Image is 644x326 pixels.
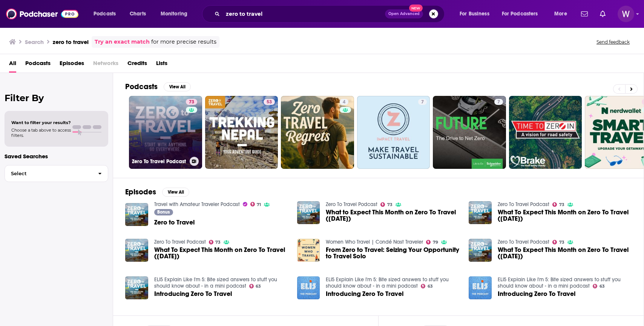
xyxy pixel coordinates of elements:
span: From Zero to Travel: Seizing Your Opportunity to Travel Solo [326,247,460,259]
a: 73Zero To Travel Podcast [129,96,202,169]
a: Travel with Amateur Traveler Podcast [154,201,240,208]
a: Podcasts [25,57,51,73]
span: 73 [559,241,564,244]
img: Podchaser - Follow, Share and Rate Podcasts [6,7,78,21]
h2: Podcasts [125,82,158,91]
span: 73 [215,241,221,244]
input: Search podcasts, credits, & more... [223,8,385,20]
img: What To Expect This Month on Zero To Travel (July 2024) [469,239,492,262]
h2: Episodes [125,187,156,197]
span: Want to filter your results? [11,120,71,125]
a: All [9,57,16,73]
span: Podcasts [94,9,116,19]
a: Introducing Zero To Travel [498,291,575,297]
span: 63 [428,285,433,288]
a: 71 [250,202,261,206]
img: What to Expect This Month on Zero To Travel (February 2025) [297,201,320,224]
a: Introducing Zero To Travel [326,291,403,297]
span: Episodes [60,57,84,73]
a: Zero To Travel Podcast [498,239,549,245]
a: What to Expect This Month on Zero To Travel (February 2025) [326,209,460,222]
button: open menu [454,8,499,20]
a: Zero To Travel Podcast [498,201,549,208]
button: open menu [497,8,549,20]
a: 63 [593,284,605,288]
a: Try an exact match [95,38,150,46]
button: Open AdvancedNew [385,9,423,18]
span: 73 [189,99,194,106]
button: View All [164,82,191,91]
span: Networks [93,57,118,73]
span: Choose a tab above to access filters. [11,127,71,138]
a: 53 [264,99,275,105]
a: ELI5 Explain Like I'm 5: Bite sized answers to stuff you should know about - in a mini podcast [326,276,449,289]
a: 63 [421,284,433,288]
span: 4 [343,99,345,106]
button: Show profile menu [618,6,634,22]
span: Zero to Travel [154,219,195,226]
h3: zero to travel [53,38,89,45]
span: Open Advanced [388,12,420,16]
span: 71 [257,203,261,206]
a: 73 [186,99,197,105]
img: Introducing Zero To Travel [469,276,492,299]
a: Credits [127,57,147,73]
button: View All [162,188,189,197]
span: for more precise results [151,38,216,46]
a: 7 [418,99,427,105]
span: 63 [256,285,261,288]
a: Zero to Travel [125,203,148,226]
a: Show notifications dropdown [578,8,591,20]
a: Zero To Travel Podcast [326,201,377,208]
a: Charts [125,8,150,20]
a: PodcastsView All [125,82,191,91]
span: 7 [497,99,500,106]
button: open menu [549,8,577,20]
h3: Zero To Travel Podcast [132,158,187,165]
div: Search podcasts, credits, & more... [209,5,452,23]
span: 73 [559,203,564,206]
a: 4 [340,99,348,105]
a: 7 [357,96,430,169]
div: 0 [575,99,579,166]
img: Introducing Zero To Travel [297,276,320,299]
p: Saved Searches [5,153,108,160]
img: What To Expect This Month on Zero To Travel (October 2024) [469,201,492,224]
span: What to Expect This Month on Zero To Travel ([DATE]) [326,209,460,222]
button: open menu [88,8,126,20]
button: Select [5,165,108,182]
a: 0 [509,96,582,169]
span: What To Expect This Month on Zero To Travel ([DATE]) [498,247,632,259]
a: 4 [281,96,354,169]
span: Lists [156,57,167,73]
a: 73 [380,202,393,207]
span: 79 [433,241,438,244]
span: Monitoring [161,9,187,19]
a: From Zero to Travel: Seizing Your Opportunity to Travel Solo [297,239,320,262]
a: Women Who Travel | Condé Nast Traveler [326,239,423,245]
span: Bonus [157,210,170,214]
img: User Profile [618,6,634,22]
span: For Podcasters [502,9,538,19]
a: What To Expect This Month on Zero To Travel (July 2024) [498,247,632,259]
span: For Business [460,9,489,19]
a: ELI5 Explain Like I'm 5: Bite sized answers to stuff you should know about - in a mini podcast [498,276,621,289]
a: ELI5 Explain Like I'm 5: Bite sized answers to stuff you should know about - in a mini podcast [154,276,277,289]
a: 7 [433,96,506,169]
a: Introducing Zero To Travel [154,291,232,297]
h2: Filter By [5,92,108,103]
a: Zero To Travel Podcast [154,239,206,245]
a: 63 [249,284,261,288]
img: What To Expect This Month on Zero To Travel (November 2024) [125,239,148,262]
span: What To Expect This Month on Zero To Travel ([DATE]) [154,247,288,259]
